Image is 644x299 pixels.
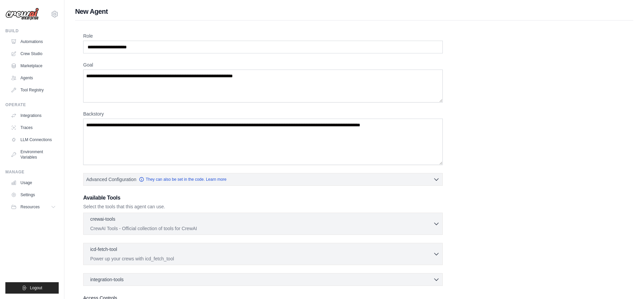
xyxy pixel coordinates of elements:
a: Settings [8,189,59,200]
span: Logout [30,285,42,291]
a: LLM Connections [8,134,59,145]
div: Build [5,28,59,34]
p: crewai-tools [90,216,115,222]
button: integration-tools [86,276,440,283]
a: Environment Variables [8,146,59,163]
a: Crew Studio [8,48,59,59]
div: Operate [5,102,59,108]
button: Resources [8,202,59,212]
h3: Available Tools [83,194,443,202]
label: Backstory [83,111,443,117]
span: Advanced Configuration [86,176,136,183]
button: Logout [5,282,59,294]
p: Select the tools that this agent can use. [83,203,443,210]
h1: New Agent [75,7,633,16]
a: Agents [8,73,59,83]
a: Integrations [8,110,59,121]
button: icd-fetch-tool Power up your crews with icd_fetch_tool [86,246,440,262]
label: Goal [83,61,443,68]
a: They can also be set in the code. Learn more [139,177,226,182]
a: Marketplace [8,60,59,71]
p: Power up your crews with icd_fetch_tool [90,255,433,262]
div: Manage [5,169,59,175]
a: Traces [8,122,59,133]
button: crewai-tools CrewAI Tools - Official collection of tools for CrewAI [86,216,440,232]
button: Advanced Configuration They can also be set in the code. Learn more [84,173,442,185]
a: Automations [8,36,59,47]
span: integration-tools [90,276,124,283]
span: Resources [20,204,40,210]
a: Tool Registry [8,85,59,95]
p: CrewAI Tools - Official collection of tools for CrewAI [90,225,433,232]
label: Role [83,33,443,39]
a: Usage [8,177,59,188]
p: icd-fetch-tool [90,246,117,253]
img: Logo [5,8,39,20]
